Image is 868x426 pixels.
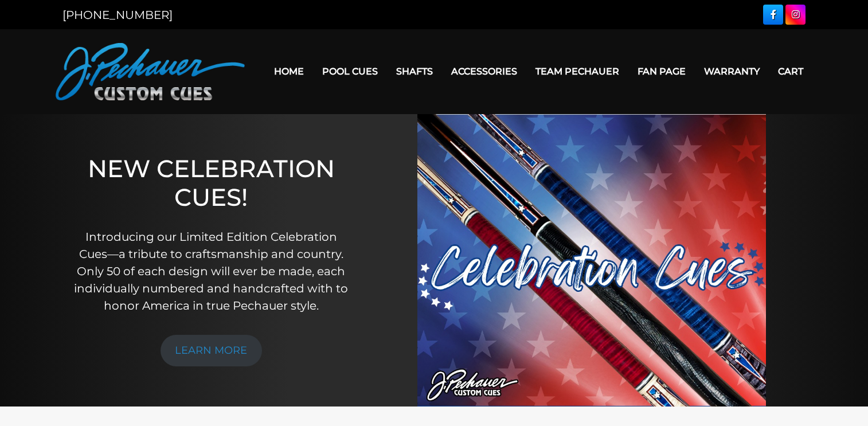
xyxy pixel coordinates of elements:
a: Home [265,57,313,86]
a: Accessories [442,57,526,86]
a: [PHONE_NUMBER] [62,8,173,22]
a: Fan Page [628,57,695,86]
a: LEARN MORE [161,335,263,366]
h1: NEW CELEBRATION CUES! [71,154,352,212]
a: Team Pechauer [526,57,628,86]
a: Shafts [387,57,442,86]
p: Introducing our Limited Edition Celebration Cues—a tribute to craftsmanship and country. Only 50 ... [71,228,352,314]
a: Warranty [695,57,769,86]
a: Cart [769,57,812,86]
a: Pool Cues [313,57,387,86]
img: Pechauer Custom Cues [56,43,245,100]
